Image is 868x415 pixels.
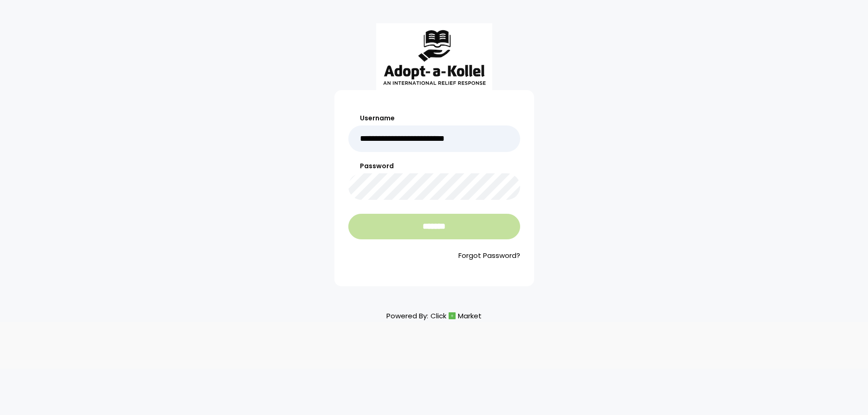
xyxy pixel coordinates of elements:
[376,23,492,90] img: aak_logo_sm.jpeg
[386,310,482,322] p: Powered By:
[348,113,520,123] label: Username
[449,312,456,319] img: cm_icon.png
[348,250,520,261] a: Forgot Password?
[348,161,520,171] label: Password
[431,310,482,322] a: ClickMarket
